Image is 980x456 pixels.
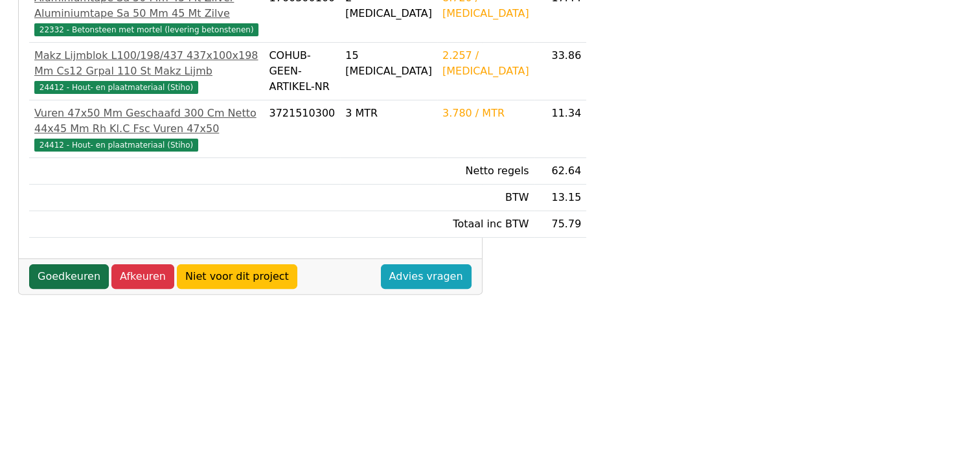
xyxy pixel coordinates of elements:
[534,185,587,211] td: 13.15
[437,211,534,238] td: Totaal inc BTW
[34,106,258,152] a: Vuren 47x50 Mm Geschaafd 300 Cm Netto 44x45 Mm Rh Kl.C Fsc Vuren 47x5024412 - Hout- en plaatmater...
[534,100,587,158] td: 11.34
[34,81,198,94] span: 24412 - Hout- en plaatmateriaal (Stiho)
[34,23,258,36] span: 22332 - Betonsteen met mortel (levering betonstenen)
[437,185,534,211] td: BTW
[534,211,587,238] td: 75.79
[345,106,432,121] div: 3 MTR
[534,158,587,185] td: 62.64
[442,106,529,121] div: 3.780 / MTR
[442,48,529,79] div: 2.257 / [MEDICAL_DATA]
[34,106,258,137] div: Vuren 47x50 Mm Geschaafd 300 Cm Netto 44x45 Mm Rh Kl.C Fsc Vuren 47x50
[29,264,109,289] a: Goedkeuren
[264,100,340,158] td: 3721510300
[111,264,174,289] a: Afkeuren
[34,48,258,79] div: Makz Lijmblok L100/198/437 437x100x198 Mm Cs12 Grpal 110 St Makz Lijmb
[381,264,472,289] a: Advies vragen
[264,43,340,100] td: COHUB-GEEN-ARTIKEL-NR
[437,158,534,185] td: Netto regels
[177,264,297,289] a: Niet voor dit project
[34,139,198,152] span: 24412 - Hout- en plaatmateriaal (Stiho)
[345,48,432,79] div: 15 [MEDICAL_DATA]
[34,48,258,95] a: Makz Lijmblok L100/198/437 437x100x198 Mm Cs12 Grpal 110 St Makz Lijmb24412 - Hout- en plaatmater...
[534,43,587,100] td: 33.86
